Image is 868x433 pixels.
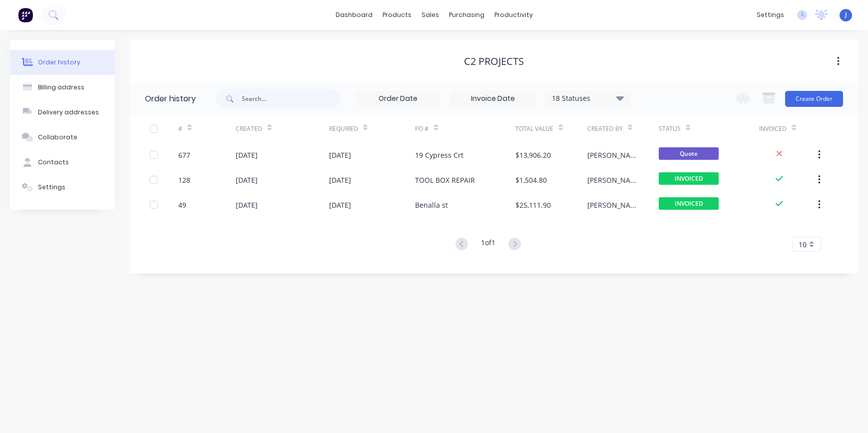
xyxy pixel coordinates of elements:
[587,175,639,185] div: [PERSON_NAME]
[38,133,77,142] div: Collaborate
[38,58,80,67] div: Order history
[415,175,475,185] div: TOOL BOX REPAIR
[415,115,515,142] div: PO #
[759,115,817,142] div: Invoiced
[759,124,787,133] div: Invoiced
[587,124,623,133] div: Created By
[329,200,351,210] div: [DATE]
[10,175,115,200] button: Settings
[178,175,190,185] div: 128
[378,7,417,22] div: products
[515,175,547,185] div: $1,504.80
[329,124,358,133] div: Required
[451,91,535,106] input: Invoice Date
[10,150,115,175] button: Contacts
[178,200,186,210] div: 49
[178,124,182,133] div: #
[752,7,789,22] div: settings
[659,197,719,210] span: INVOICED
[481,237,495,252] div: 1 of 1
[489,7,538,22] div: productivity
[38,183,65,192] div: Settings
[10,125,115,150] button: Collaborate
[417,7,444,22] div: sales
[145,93,196,105] div: Order history
[236,115,329,142] div: Created
[236,150,258,160] div: [DATE]
[415,124,429,133] div: PO #
[236,175,258,185] div: [DATE]
[18,7,33,22] img: Factory
[659,172,719,185] span: INVOICED
[38,158,69,167] div: Contacts
[587,115,659,142] div: Created By
[659,115,759,142] div: Status
[329,175,351,185] div: [DATE]
[546,93,630,104] div: 18 Statuses
[10,50,115,75] button: Order history
[356,91,440,106] input: Order Date
[587,150,639,160] div: [PERSON_NAME]
[659,147,719,160] span: Quote
[178,150,190,160] div: 677
[515,150,551,160] div: $13,906.20
[329,150,351,160] div: [DATE]
[329,115,415,142] div: Required
[799,239,807,250] span: 10
[38,83,84,92] div: Billing address
[236,200,258,210] div: [DATE]
[331,7,378,22] a: dashboard
[38,108,99,117] div: Delivery addresses
[444,7,489,22] div: purchasing
[236,124,262,133] div: Created
[845,10,847,19] span: J
[415,200,448,210] div: Benalla st
[515,200,551,210] div: $25,111.90
[178,115,236,142] div: #
[515,124,553,133] div: Total Value
[515,115,587,142] div: Total Value
[659,124,681,133] div: Status
[10,100,115,125] button: Delivery addresses
[464,55,524,67] div: C2 Projects
[10,75,115,100] button: Billing address
[587,200,639,210] div: [PERSON_NAME]
[785,91,843,107] button: Create Order
[415,150,463,160] div: 19 Cypress Crt
[242,89,341,109] input: Search...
